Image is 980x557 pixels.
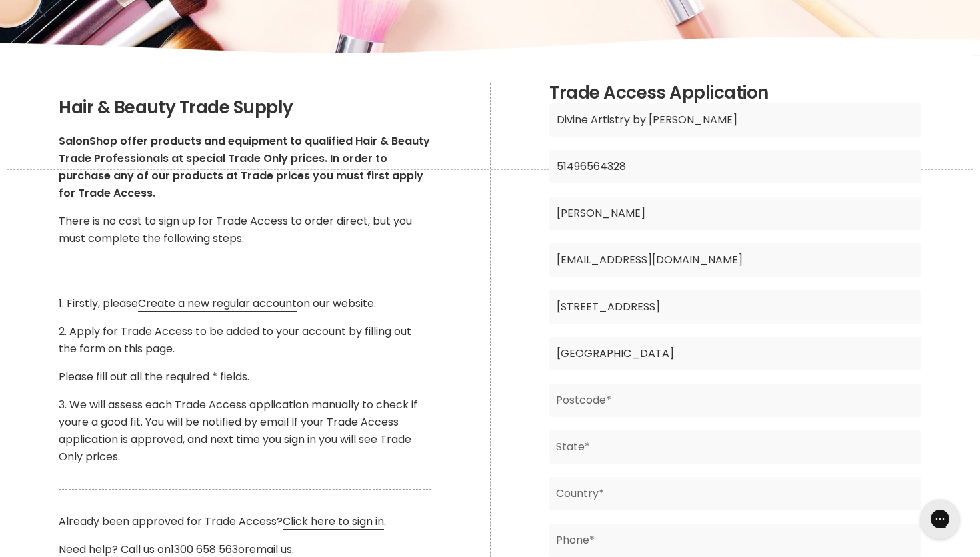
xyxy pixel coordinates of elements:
[283,514,384,530] a: Click here to sign in
[59,323,431,358] p: 2. Apply for Trade Access to be added to your account by filling out the form on this page.
[59,368,431,386] p: Please fill out all the required * fields.
[138,296,297,312] a: Create a new regular account
[913,494,967,544] iframe: Gorgias live chat messenger
[59,133,431,202] p: SalonShop offer products and equipment to qualified Hair & Beauty Trade Professionals at special ...
[59,98,431,118] h2: Hair & Beauty Trade Supply
[549,83,921,103] h2: Trade Access Application
[59,513,431,530] p: Already been approved for Trade Access? .
[59,396,431,466] p: 3. We will assess each Trade Access application manually to check if youre a good fit. You will b...
[59,213,431,247] p: There is no cost to sign up for Trade Access to order direct, but you must complete the following...
[59,295,431,312] p: 1. Firstly, please on our website.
